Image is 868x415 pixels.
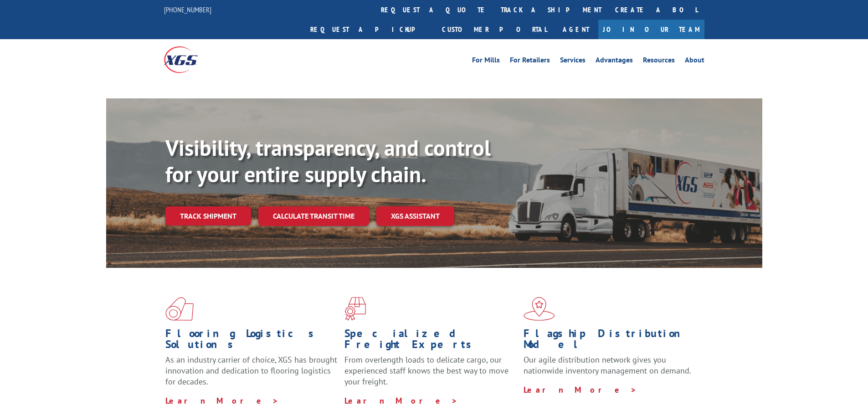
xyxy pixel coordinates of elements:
[560,56,586,67] a: Services
[165,328,338,354] h1: Flooring Logistics Solutions
[435,20,554,39] a: Customer Portal
[165,133,491,188] b: Visibility, transparency, and control for your entire supply chain.
[344,395,458,406] a: Learn More >
[524,354,691,376] span: Our agile distribution network gives you nationwide inventory management on demand.
[685,56,704,67] a: About
[598,20,704,39] a: Join Our Team
[524,328,696,354] h1: Flagship Distribution Model
[554,20,598,39] a: Agent
[643,56,675,67] a: Resources
[524,297,555,321] img: xgs-icon-flagship-distribution-model-red
[165,354,337,387] span: As an industry carrier of choice, XGS has brought innovation and dedication to flooring logistics...
[344,328,517,354] h1: Specialized Freight Experts
[344,297,366,321] img: xgs-icon-focused-on-flooring-red
[344,354,517,395] p: From overlength loads to delicate cargo, our experienced staff knows the best way to move your fr...
[165,395,279,406] a: Learn More >
[376,206,454,226] a: XGS ASSISTANT
[164,5,211,14] a: [PHONE_NUMBER]
[596,56,633,67] a: Advantages
[165,206,251,225] a: Track shipment
[258,206,369,226] a: Calculate transit time
[510,56,550,67] a: For Retailers
[472,56,500,67] a: For Mills
[165,297,194,321] img: xgs-icon-total-supply-chain-intelligence-red
[524,384,637,395] a: Learn More >
[303,20,435,39] a: Request a pickup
